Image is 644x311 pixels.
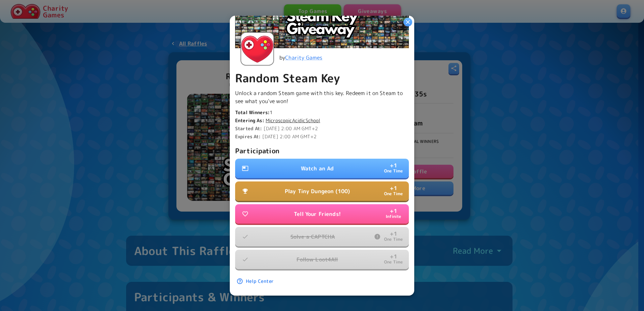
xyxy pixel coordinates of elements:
p: Infinite [386,214,401,220]
p: Random Steam Key [235,71,409,85]
p: Solve a CAPTCHA [290,233,335,241]
a: Help Center [235,275,276,288]
b: Entering As: [235,117,264,124]
p: Tell Your Friends! [294,210,341,218]
button: Solve a CAPTCHA+1One Time [235,227,409,246]
p: [DATE] 2:00 AM GMT+2 [235,125,409,132]
p: + 1 [390,163,397,168]
p: Follow Loot4All [297,255,338,263]
b: Started At: [235,125,262,132]
button: Watch an Ad+1One Time [235,159,409,178]
button: Play Tiny Dungeon (100)+1One Time [235,181,409,201]
b: Expires At: [235,133,261,140]
p: + 1 [390,254,397,259]
p: Watch an Ad [301,164,334,172]
p: One Time [384,191,403,197]
p: [DATE] 2:00 AM GMT+2 [235,133,409,140]
button: Follow Loot4All+1One Time [235,250,409,269]
b: Total Winners: [235,109,270,115]
p: One Time [384,259,403,265]
a: MicroscopicAcidicSchool [266,117,320,124]
p: 1 [235,109,409,116]
p: One Time [384,168,403,174]
a: Charity Games [285,54,322,61]
p: + 1 [390,208,397,214]
p: One Time [384,236,403,243]
p: + 1 [390,185,397,191]
p: Participation [235,145,409,156]
img: Charity Games [241,33,273,65]
p: + 1 [390,231,397,236]
button: Tell Your Friends!+1Infinite [235,204,409,224]
p: by [279,54,322,62]
span: Unlock a random Steam game with this key. Redeem it on Steam to see what you've won! [235,89,403,105]
p: Play Tiny Dungeon (100) [285,187,350,195]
